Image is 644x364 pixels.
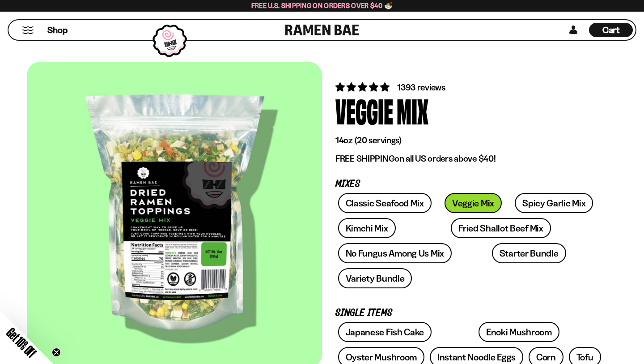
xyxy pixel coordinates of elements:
a: Fried Shallot Beef Mix [451,218,551,238]
span: 1393 reviews [397,82,445,93]
a: Japanese Fish Cake [338,322,432,342]
p: Mixes [335,180,604,188]
button: Mobile Menu Trigger [22,26,34,34]
a: Kimchi Mix [338,218,396,238]
div: Mix [397,94,428,127]
a: Starter Bundle [492,243,566,263]
span: Free U.S. Shipping on Orders over $40 🍜 [251,1,393,10]
p: on all US orders above $40! [335,153,604,164]
p: Single Items [335,309,604,317]
span: Shop [47,24,68,36]
a: Variety Bundle [338,268,412,288]
a: No Fungus Among Us Mix [338,243,452,263]
span: Get 10% Off [4,325,39,360]
a: Enoki Mushroom [479,322,559,342]
strong: FREE SHIPPING [335,153,394,164]
a: Shop [47,23,68,37]
div: Veggie [335,94,393,127]
span: 4.76 stars [335,81,391,93]
span: Cart [602,25,620,35]
a: Spicy Garlic Mix [515,193,593,213]
p: 14oz (20 servings) [335,135,604,146]
a: Cart [589,20,633,40]
button: Close teaser [52,348,61,357]
a: Classic Seafood Mix [338,193,432,213]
